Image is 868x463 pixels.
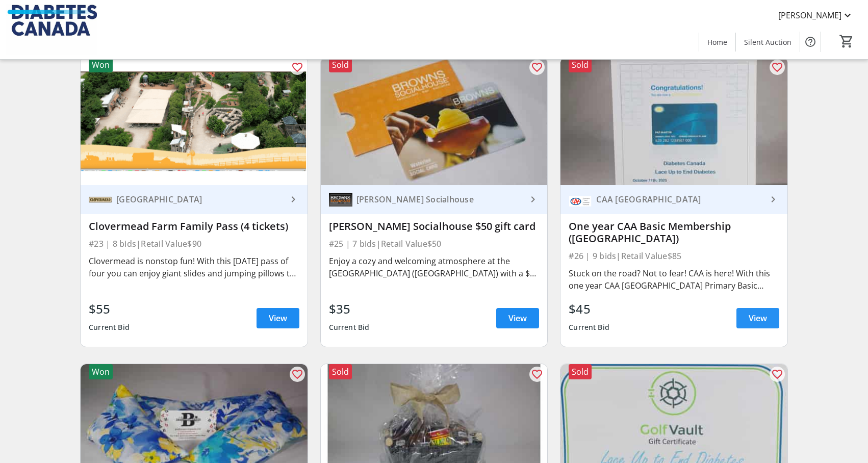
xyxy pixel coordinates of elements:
[291,368,303,380] mat-icon: favorite_outline
[707,37,727,47] span: Home
[770,7,862,23] button: [PERSON_NAME]
[89,318,130,337] div: Current Bid
[89,300,130,318] div: $55
[321,57,548,185] img: Brown's Socialhouse $50 gift card
[89,220,299,233] div: Clovermead Farm Family Pass (4 tickets)
[749,312,767,324] span: View
[329,300,370,318] div: $35
[257,308,299,328] a: View
[6,4,97,55] img: Diabetes Canada's Logo
[569,364,592,379] div: Sold
[699,33,735,52] a: Home
[736,33,800,52] a: Silent Auction
[329,220,540,233] div: [PERSON_NAME] Socialhouse $50 gift card
[531,61,543,73] mat-icon: favorite_outline
[569,300,609,318] div: $45
[736,308,779,328] a: View
[508,312,527,324] span: View
[800,32,821,52] button: Help
[112,194,287,204] div: [GEOGRAPHIC_DATA]
[329,255,540,279] div: Enjoy a cozy and welcoming atmosphere at the [GEOGRAPHIC_DATA] ([GEOGRAPHIC_DATA]) with a $50 gif...
[89,255,299,279] div: Clovermead is nonstop fun! With this [DATE] pass of four you can enjoy giant slides and jumping p...
[531,368,543,380] mat-icon: favorite_outline
[837,32,856,50] button: Cart
[287,193,299,205] mat-icon: keyboard_arrow_right
[767,193,779,205] mat-icon: keyboard_arrow_right
[569,188,592,211] img: CAA South Central Ontario
[89,237,299,251] div: #23 | 8 bids | Retail Value $90
[81,57,308,185] img: Clovermead Farm Family Pass (4 tickets)
[569,57,592,72] div: Sold
[592,194,767,204] div: CAA [GEOGRAPHIC_DATA]
[329,318,370,337] div: Current Bid
[771,368,783,380] mat-icon: favorite_outline
[569,249,779,263] div: #26 | 9 bids | Retail Value $85
[778,9,841,21] span: [PERSON_NAME]
[81,185,308,214] a: Clovermead Farm[GEOGRAPHIC_DATA]
[771,61,783,73] mat-icon: favorite_outline
[329,364,352,379] div: Sold
[527,193,539,205] mat-icon: keyboard_arrow_right
[329,188,352,211] img: Brown's Socialhouse
[569,318,609,337] div: Current Bid
[560,57,787,185] img: One year CAA Basic Membership (South Central Ontario)
[291,61,303,73] mat-icon: favorite_outline
[569,267,779,292] div: Stuck on the road? Not to fear! CAA is here! With this one year CAA [GEOGRAPHIC_DATA] Primary Bas...
[89,188,112,211] img: Clovermead Farm
[569,220,779,245] div: One year CAA Basic Membership ([GEOGRAPHIC_DATA])
[269,312,287,324] span: View
[352,194,527,204] div: [PERSON_NAME] Socialhouse
[89,364,113,379] div: Won
[560,185,787,214] a: CAA South Central OntarioCAA [GEOGRAPHIC_DATA]
[329,237,540,251] div: #25 | 7 bids | Retail Value $50
[89,57,113,72] div: Won
[329,57,352,72] div: Sold
[744,37,792,47] span: Silent Auction
[321,185,548,214] a: Brown's Socialhouse[PERSON_NAME] Socialhouse
[496,308,539,328] a: View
